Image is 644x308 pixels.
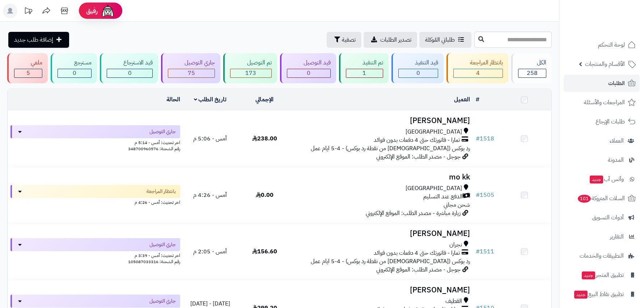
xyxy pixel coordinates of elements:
span: جاري التوصيل [149,128,176,135]
span: طلباتي المُوكلة [425,35,455,44]
a: تطبيق نقاط البيعجديد [564,286,640,303]
span: شحن مجاني [444,201,470,209]
span: رفيق [86,7,98,15]
span: تمارا - فاتورتك حتى 4 دفعات بدون فوائد [374,136,460,144]
a: طلبات الإرجاع [564,113,640,130]
span: تمارا - فاتورتك حتى 4 دفعات بدون فوائد [374,249,460,257]
a: العملاء [564,132,640,149]
a: العميل [454,95,470,104]
div: اخر تحديث: أمس - 3:39 م [10,251,180,259]
span: المدونة [608,155,624,165]
a: تم التوصيل 173 [222,53,278,83]
span: تطبيق نقاط البيع [573,289,624,299]
span: السلات المتروكة [577,193,625,203]
span: المراجعات والأسئلة [584,97,625,107]
span: جاري التوصيل [149,298,176,305]
span: 5 [26,69,30,77]
span: وآتس آب [589,174,624,184]
div: ملغي [14,59,42,67]
a: قيد التوصيل 0 [279,53,338,83]
div: تم التوصيل [230,59,271,67]
h3: [PERSON_NAME] [295,286,470,294]
a: تاريخ الطلب [194,95,227,104]
h3: mo kk [295,173,470,181]
a: قيد التنفيذ 0 [390,53,445,83]
span: إضافة طلب جديد [14,35,53,44]
span: رد بوكس ([DEMOGRAPHIC_DATA] من نقطة رد بوكس) - 4-5 ايام عمل [311,257,470,266]
span: 4 [476,69,480,77]
span: 258 [527,69,538,77]
span: 0.00 [256,191,274,199]
span: جديد [582,271,595,279]
span: بانتظار المراجعة [147,188,176,195]
a: المراجعات والأسئلة [564,94,640,111]
div: 0 [287,69,330,77]
span: رقم الشحنة: 105087033316 [128,258,180,265]
h3: [PERSON_NAME] [295,117,470,125]
span: 0 [416,69,420,77]
a: بانتظار المراجعة 4 [445,53,510,83]
span: 75 [188,69,195,77]
a: تطبيق المتجرجديد [564,266,640,284]
span: الأقسام والمنتجات [585,59,625,69]
div: 1 [346,69,383,77]
a: وآتس آبجديد [564,170,640,188]
span: تطبيق المتجر [581,270,624,280]
span: القطيف [445,297,462,305]
span: أمس - 2:05 م [193,247,227,256]
div: اخر تحديث: أمس - 5:14 م [10,138,180,146]
a: قيد الاسترجاع 0 [98,53,160,83]
div: تم التنفيذ [346,59,383,67]
div: 0 [107,69,152,77]
span: 0 [307,69,310,77]
a: التقارير [564,228,640,245]
div: الكل [518,59,546,67]
span: # [476,247,480,256]
span: العملاء [610,136,624,146]
div: 5 [14,69,42,77]
a: الإجمالي [255,95,274,104]
a: أدوات التسويق [564,209,640,226]
a: طلباتي المُوكلة [419,32,471,48]
span: 101 [578,195,591,203]
span: 173 [245,69,256,77]
a: الحالة [166,95,180,104]
img: ai-face.png [101,4,115,18]
span: 1 [363,69,366,77]
span: جاري التوصيل [149,241,176,248]
div: قيد التنفيذ [398,59,438,67]
span: طلبات الإرجاع [596,117,625,127]
a: # [476,95,479,104]
img: logo-2.png [595,17,637,32]
div: قيد الاسترجاع [107,59,153,67]
a: لوحة التحكم [564,36,640,54]
span: تصفية [342,35,356,44]
a: تحديثات المنصة [19,4,37,20]
span: الطلبات [608,78,625,88]
span: أدوات التسويق [592,212,624,223]
span: # [476,134,480,143]
span: أمس - 4:26 م [193,191,227,199]
a: السلات المتروكة101 [564,190,640,207]
span: أمس - 5:06 م [193,134,227,143]
span: 0 [73,69,76,77]
div: اخر تحديث: أمس - 4:26 م [10,198,180,206]
span: 238.00 [252,134,277,143]
div: 0 [399,69,438,77]
div: 4 [454,69,503,77]
span: 156.60 [252,247,277,256]
div: 173 [230,69,271,77]
div: 0 [58,69,91,77]
span: جديد [574,291,588,299]
a: التطبيقات والخدمات [564,247,640,265]
a: #1518 [476,134,494,143]
span: # [476,191,480,199]
a: الطلبات [564,75,640,92]
span: [GEOGRAPHIC_DATA] [406,128,462,136]
a: المدونة [564,151,640,169]
a: الكل258 [510,53,553,83]
a: #1511 [476,247,494,256]
button: تصفية [327,32,361,48]
h3: [PERSON_NAME] [295,229,470,238]
div: مسترجع [58,59,92,67]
